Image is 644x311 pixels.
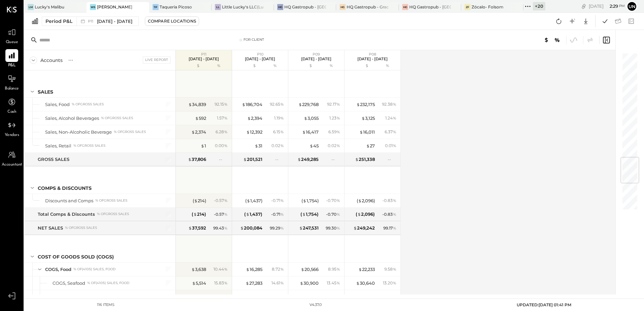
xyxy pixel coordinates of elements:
div: 0.02 [271,143,284,149]
span: % [280,266,284,272]
span: $ [255,143,258,148]
span: P08 [369,52,376,57]
div: 22,233 [358,266,375,273]
span: $ [188,225,192,231]
div: - 0.70 [326,211,340,217]
div: LL [215,4,221,10]
div: % of (4105) Sales, Food [88,295,130,299]
div: HQ Gastropub - [GEOGRAPHIC_DATA] [409,4,451,10]
span: % [280,211,284,217]
span: % [224,129,228,134]
span: % [393,266,396,272]
span: % [336,280,340,285]
div: $ [348,63,375,69]
div: 318 [196,294,206,300]
span: % [224,198,228,203]
span: P&L [8,63,16,69]
span: $ [361,115,365,121]
div: 45 [310,143,319,149]
a: Accountant [0,148,23,168]
div: [PERSON_NAME] [97,4,132,10]
span: % [336,266,340,272]
span: $ [359,294,363,300]
div: 1.24 [385,115,396,121]
div: HG [402,4,408,10]
div: % of GROSS SALES [72,102,104,107]
span: $ [246,280,249,286]
span: $ [358,198,362,203]
span: UPDATED: [DATE] 01:41 PM [517,302,571,307]
span: $ [191,267,195,272]
span: Balance [5,86,19,92]
span: % [224,225,228,231]
div: Little Lucky's LLC(Lucky's Soho) [222,4,264,10]
div: LM [28,4,34,10]
span: % [336,101,340,107]
p: [DATE] - [DATE] [301,57,331,61]
span: % [224,115,228,120]
div: HG [277,4,283,10]
span: % [224,266,228,272]
div: ( 1,754 ) [300,211,319,217]
div: 5,514 [192,280,206,286]
span: $ [300,280,303,286]
span: $ [188,157,192,162]
div: - 0.71 [271,198,284,204]
span: $ [358,267,362,272]
span: $ [356,102,360,107]
div: 92.17 [327,101,340,107]
a: Balance [0,72,23,92]
div: COGS, Food [45,266,71,273]
div: 99.43 [213,225,228,231]
div: 31 [255,143,262,149]
div: 251,338 [355,156,375,163]
div: 8.95 [328,266,340,272]
span: % [393,198,396,203]
div: ZF [464,4,471,10]
a: Cash [0,96,23,115]
span: % [393,225,396,231]
span: Cash [7,109,16,115]
div: Live Report [143,57,170,63]
span: $ [353,225,357,231]
div: 14.61 [271,280,284,286]
span: $ [195,115,199,121]
span: $ [303,198,307,203]
span: $ [246,294,250,300]
div: $ [292,63,319,69]
div: HQ Gastropub - Graceland Speakeasy [347,4,388,10]
span: % [393,101,396,107]
span: % [336,225,340,231]
div: 186,704 [242,101,262,108]
div: 1.57 [217,115,228,121]
div: % [377,63,398,69]
div: -- [388,157,396,162]
div: Total Comps & Discounts [38,211,95,217]
p: [DATE] - [DATE] [245,57,275,61]
div: 0.91 [217,294,228,300]
span: P11 [88,20,95,23]
span: $ [247,198,250,203]
div: 6.37 [385,129,396,135]
div: 92.65 [270,101,284,107]
div: 229,768 [298,101,319,108]
div: 249,242 [353,225,375,231]
span: $ [201,143,204,148]
div: 27 [366,143,375,149]
span: % [280,280,284,285]
div: Sales, Non-Alcoholic Beverage [45,129,112,135]
div: Period P&L [45,18,72,25]
div: 9.58 [384,266,396,272]
div: COGS, Seafood [53,280,85,286]
div: 99.17 [383,225,396,231]
div: % [264,63,286,69]
button: Compare Locations [145,16,199,26]
span: P11 [201,52,206,57]
div: ( 1,754 ) [301,198,319,204]
span: $ [242,102,246,107]
div: 201,521 [243,156,262,163]
div: 1.57 [329,294,340,300]
div: 20,566 [301,266,319,273]
p: [DATE] - [DATE] [357,57,388,61]
span: % [280,101,284,107]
